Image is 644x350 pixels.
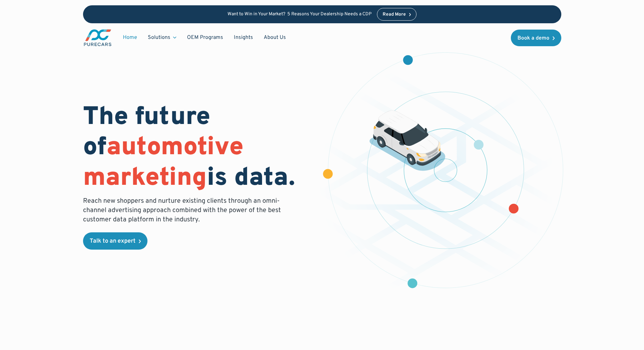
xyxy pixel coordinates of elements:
[83,29,112,47] a: main
[83,103,314,194] h1: The future of is data.
[83,232,147,250] a: Talk to an expert
[517,36,549,41] div: Book a demo
[369,110,446,171] img: illustration of a vehicle
[83,196,285,224] p: Reach new shoppers and nurture existing clients through an omni-channel advertising approach comb...
[182,31,229,44] a: OEM Programs
[83,132,243,194] span: automotive marketing
[383,12,406,17] div: Read More
[228,12,372,17] p: Want to Win in Your Market? 5 Reasons Your Dealership Needs a CDP
[511,30,561,46] a: Book a demo
[83,29,112,47] img: purecars logo
[142,31,182,44] div: Solutions
[148,34,170,41] div: Solutions
[377,8,417,21] a: Read More
[258,31,291,44] a: About Us
[118,31,142,44] a: Home
[229,31,258,44] a: Insights
[90,238,136,244] div: Talk to an expert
